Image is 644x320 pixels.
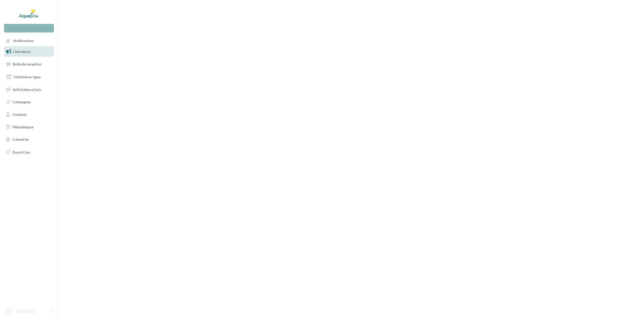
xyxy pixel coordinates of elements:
span: Sollicitation d'avis [13,87,41,91]
a: Calendrier [3,134,55,145]
a: Boîte de réception [3,59,55,69]
a: Médiathèque [3,122,55,132]
span: Notifications [13,39,34,43]
span: Contacts [13,112,27,117]
span: Docto'Com [13,149,30,155]
a: Visibilité en ligne [3,72,55,82]
a: Docto'Com [3,147,55,157]
span: Calendrier [13,137,29,141]
div: Nouvelle campagne [4,24,54,32]
span: Médiathèque [13,125,33,129]
span: Boîte de réception [13,62,42,66]
a: Opérations [3,46,55,57]
span: Campagnes [13,100,31,104]
a: Contacts [3,109,55,120]
a: Sollicitation d'avis [3,84,55,95]
span: Opérations [13,49,31,54]
span: Visibilité en ligne [14,75,41,79]
a: Campagnes [3,97,55,107]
